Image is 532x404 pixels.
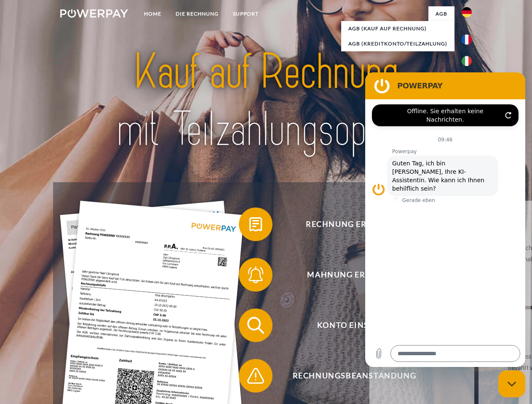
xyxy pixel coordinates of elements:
[462,56,472,66] img: it
[245,315,266,336] img: qb_search.svg
[80,40,452,161] img: title-powerpay_de.svg
[239,207,458,241] button: Rechnung erhalten?
[462,7,472,17] img: de
[498,370,525,397] iframe: Schaltfläche zum Öffnen des Messaging-Fensters; Konversation läuft
[365,72,525,367] iframe: Messaging-Fenster
[251,359,457,393] span: Rechnungsbeanstandung
[226,6,266,21] a: SUPPORT
[245,214,266,235] img: qb_bill.svg
[137,6,168,21] a: Home
[239,359,458,393] button: Rechnungsbeanstandung
[239,258,458,292] button: Mahnung erhalten?
[251,207,457,241] span: Rechnung erhalten?
[251,308,457,342] span: Konto einsehen
[239,308,458,342] button: Konto einsehen
[60,9,128,18] img: logo-powerpay-white.svg
[341,21,454,36] a: AGB (Kauf auf Rechnung)
[245,264,266,285] img: qb_bell.svg
[168,6,226,21] a: DIE RECHNUNG
[251,258,457,292] span: Mahnung erhalten?
[245,365,266,386] img: qb_warning.svg
[428,6,454,21] a: agb
[462,35,472,45] img: fr
[341,36,454,51] a: AGB (Kreditkonto/Teilzahlung)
